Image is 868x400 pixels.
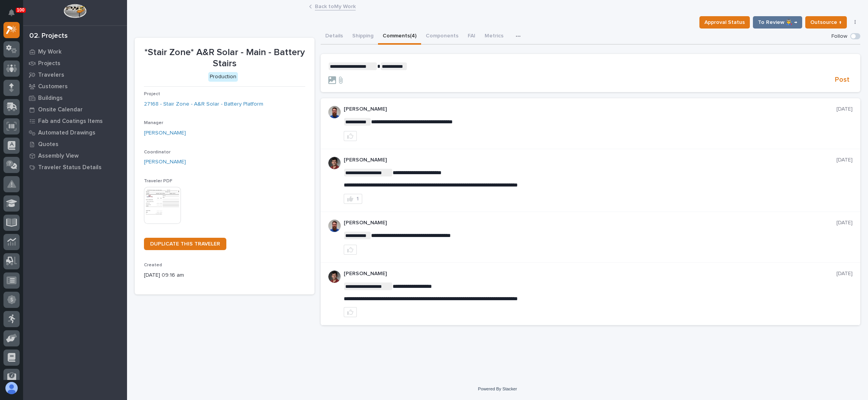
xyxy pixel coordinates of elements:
[23,81,127,92] a: Customers
[144,47,305,69] p: *Stair Zone* A&R Solar - Main - Battery Stairs
[758,18,797,27] span: To Review 👨‍🏭 →
[328,271,341,283] img: ROij9lOReuV7WqYxWfnW
[463,29,480,45] button: FAI
[3,380,20,396] button: users-avatar
[328,106,341,118] img: 6hTokn1ETDGPf9BPokIQ
[836,220,853,226] p: [DATE]
[378,29,421,45] button: Comments (4)
[38,49,62,55] p: My Work
[144,238,226,250] a: DUPLICATE THIS TRAVELER
[315,2,356,10] a: Back toMy Work
[23,57,127,69] a: Projects
[704,18,745,27] span: Approval Status
[836,157,853,163] p: [DATE]
[23,104,127,115] a: Onsite Calendar
[144,179,172,183] span: Traveler PDF
[836,271,853,277] p: [DATE]
[10,9,20,22] div: Notifications100
[810,18,842,27] span: Outsource ↑
[38,83,68,90] p: Customers
[356,196,359,202] div: 1
[144,129,186,137] a: [PERSON_NAME]
[421,29,463,45] button: Components
[38,164,102,171] p: Traveler Status Details
[38,153,79,160] p: Assembly View
[805,16,847,29] button: Outsource ↑
[64,4,86,18] img: Workspace Logo
[23,69,127,81] a: Travelers
[478,387,517,391] a: Powered By Stacker
[23,161,127,173] a: Traveler Status Details
[3,5,20,21] button: Notifications
[328,157,341,169] img: ROij9lOReuV7WqYxWfnW
[23,92,127,104] a: Buildings
[38,129,95,136] p: Automated Drawings
[144,271,305,279] p: [DATE] 09:16 am
[17,7,25,13] p: 100
[344,271,836,277] p: [PERSON_NAME]
[23,138,127,150] a: Quotes
[831,33,847,40] p: Follow
[144,158,186,166] a: [PERSON_NAME]
[38,60,60,67] p: Projects
[144,150,171,155] span: Coordinator
[321,29,348,45] button: Details
[328,220,341,232] img: 6hTokn1ETDGPf9BPokIQ
[753,16,802,29] button: To Review 👨‍🏭 →
[835,76,850,84] span: Post
[344,220,836,226] p: [PERSON_NAME]
[832,76,853,84] button: Post
[144,92,160,96] span: Project
[344,245,357,255] button: like this post
[344,106,836,113] p: [PERSON_NAME]
[480,29,508,45] button: Metrics
[150,241,220,247] span: DUPLICATE THIS TRAVELER
[208,72,238,82] div: Production
[344,157,836,163] p: [PERSON_NAME]
[38,118,103,125] p: Fab and Coatings Items
[344,307,357,317] button: like this post
[699,16,750,29] button: Approval Status
[23,46,127,57] a: My Work
[38,72,64,79] p: Travelers
[144,263,162,267] span: Created
[38,106,83,113] p: Onsite Calendar
[29,32,68,40] div: 02. Projects
[344,194,362,204] button: 1
[348,29,378,45] button: Shipping
[38,141,59,148] p: Quotes
[144,121,163,125] span: Manager
[836,106,853,113] p: [DATE]
[23,127,127,138] a: Automated Drawings
[344,131,357,141] button: like this post
[144,100,263,108] a: 27168 - Stair Zone - A&R Solar - Battery Platform
[38,95,63,102] p: Buildings
[23,150,127,161] a: Assembly View
[23,115,127,127] a: Fab and Coatings Items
